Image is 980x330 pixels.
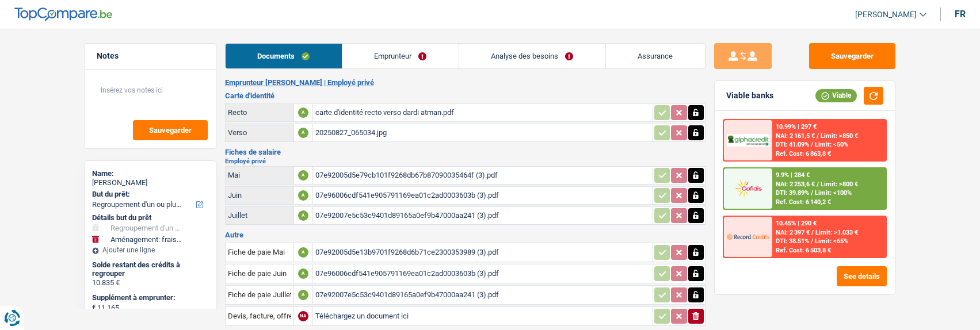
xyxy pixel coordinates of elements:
div: Viable banks [726,91,773,101]
div: 07e92007e5c53c9401d89165a0ef9b47000aa241 (3).pdf [315,286,650,304]
div: 07e96006cdf541e905791169ea01c2ad0003603b (3).pdf [315,187,650,204]
a: Documents [226,44,342,68]
span: / [811,141,813,148]
div: A [298,247,308,258]
div: Détails but du prêt [92,213,209,222]
div: A [298,190,308,201]
div: 20250827_065034.jpg [315,124,650,141]
div: Recto [228,108,291,117]
span: / [811,229,814,236]
img: Cofidis [727,178,769,199]
h3: Carte d'identité [225,92,706,99]
span: / [811,237,813,245]
img: Record Credits [727,226,769,247]
div: carte d'identité recto verso dardi atman.pdf [315,104,650,121]
label: Supplément à emprunter: [92,293,207,302]
div: Mai [228,171,291,179]
h5: Notes [97,51,204,61]
label: But du prêt: [92,190,207,199]
div: Juin [228,191,291,199]
div: A [298,108,308,118]
div: 07e92007e5c53c9401d89165a0ef9b47000aa241 (3).pdf [315,207,650,224]
div: A [298,210,308,221]
img: AlphaCredit [727,134,769,147]
img: TopCompare Logo [14,7,112,21]
div: Ref. Cost: 6 140,2 € [776,198,831,206]
div: A [298,290,308,300]
span: / [817,181,819,188]
span: / [817,132,819,140]
h2: Emprunteur [PERSON_NAME] | Employé privé [225,78,706,87]
div: Solde restant des crédits à regrouper [92,260,209,278]
div: 07e96006cdf541e905791169ea01c2ad0003603b (3).pdf [315,265,650,282]
div: 9.9% | 284 € [776,171,810,179]
div: Viable [815,89,857,102]
div: [PERSON_NAME] [92,178,209,187]
button: Sauvegarder [809,43,895,69]
a: Assurance [606,44,705,68]
div: 10.835 € [92,278,209,287]
span: Limit: >800 € [821,181,858,188]
span: Limit: <50% [815,141,848,148]
a: Emprunteur [342,44,459,68]
div: Verso [228,128,291,137]
div: A [298,268,308,279]
div: fr [955,9,966,20]
span: [PERSON_NAME] [855,10,917,20]
div: Juillet [228,211,291,220]
div: 10.45% | 290 € [776,220,817,227]
div: A [298,170,308,181]
div: Ajouter une ligne [92,246,209,254]
div: Name: [92,169,209,178]
div: Ref. Cost: 6 863,8 € [776,150,831,158]
div: NA [298,311,308,321]
div: 10.99% | 297 € [776,123,817,131]
div: 07e92005d5e13b9701f9268d6b71ce2300353989 (3).pdf [315,244,650,261]
span: DTI: 39.89% [776,189,809,197]
span: DTI: 38.51% [776,237,809,245]
span: € [92,303,96,312]
span: Limit: >850 € [821,132,858,140]
button: Sauvegarder [133,120,208,140]
span: NAI: 2 253,6 € [776,181,815,188]
button: See details [837,266,887,286]
span: Sauvegarder [149,126,192,134]
span: NAI: 2 161,5 € [776,132,815,140]
span: / [811,189,813,197]
span: DTI: 41.09% [776,141,809,148]
h2: Employé privé [225,158,706,164]
span: Limit: <100% [815,189,852,197]
h3: Autre [225,231,706,239]
div: A [298,128,308,138]
span: Limit: >1.033 € [815,229,858,236]
span: Limit: <65% [815,237,848,245]
h3: Fiches de salaire [225,148,706,156]
div: 07e92005d5e79cb101f9268db67b87090035464f (3).pdf [315,167,650,184]
a: Analyse des besoins [459,44,605,68]
a: [PERSON_NAME] [846,5,926,24]
div: Ref. Cost: 6 503,8 € [776,247,831,254]
span: NAI: 2 397 € [776,229,810,236]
